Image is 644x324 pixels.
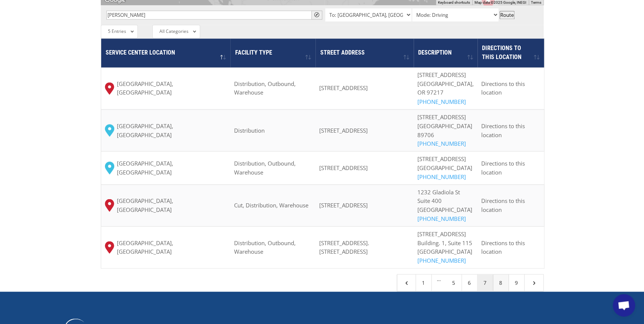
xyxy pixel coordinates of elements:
[417,80,474,96] span: [GEOGRAPHIC_DATA], OR 97217
[417,155,466,162] span: [STREET_ADDRESS]
[234,126,265,134] span: Distribution
[417,206,472,213] span: [GEOGRAPHIC_DATA]
[417,71,466,78] span: [STREET_ADDRESS]
[475,0,526,4] span: Map data ©2025 Google, INEGI
[230,38,315,67] th: Facility Type : activate to sort column ascending
[319,239,369,255] span: [STREET_ADDRESS]. [STREET_ADDRESS]
[417,122,472,138] span: [GEOGRAPHIC_DATA] 89706
[315,38,414,67] th: Street Address: activate to sort column ascending
[481,159,525,176] span: Directions to this location
[234,159,296,176] span: Distribution, Outbound, Warehouse
[105,241,114,253] img: xgs-icon-map-pin-red.svg
[432,274,446,291] span: …
[477,38,544,67] th: Directions to this location: activate to sort column ascending
[101,38,230,67] th: Service center location : activate to sort column descending
[108,28,126,34] span: 5 Entries
[500,11,514,19] button: Route
[414,38,477,67] th: Description : activate to sort column ascending
[416,274,432,291] a: 1
[481,197,525,213] span: Directions to this location
[319,164,368,171] span: [STREET_ADDRESS]
[493,274,509,291] a: 8
[531,279,537,286] span: 5
[418,49,452,56] span: Description
[319,201,368,209] span: [STREET_ADDRESS]
[481,239,525,255] span: Directions to this location
[234,239,296,255] span: Distribution, Outbound, Warehouse
[117,159,227,177] span: [GEOGRAPHIC_DATA], [GEOGRAPHIC_DATA]
[159,28,189,34] span: All Categories
[105,82,114,95] img: xgs-icon-map-pin-red.svg
[105,161,114,174] img: XGS_Icon_Map_Pin_Aqua.png
[417,215,466,222] a: [PHONE_NUMBER]
[482,44,521,61] span: Directions to this location
[446,274,462,291] a: 5
[117,238,227,256] span: [GEOGRAPHIC_DATA], [GEOGRAPHIC_DATA]
[319,126,368,134] span: [STREET_ADDRESS]
[311,10,322,19] button: 
[105,199,114,211] img: xgs-icon-map-pin-red.svg
[417,173,466,180] a: [PHONE_NUMBER]
[477,274,493,291] a: 7
[417,188,460,195] span: 1232 Gladiola St
[234,80,296,96] span: Distribution, Outbound, Warehouse
[417,139,466,147] a: [PHONE_NUMBER]
[403,279,410,286] span: 4
[105,124,114,137] img: XGS_Icon_Map_Pin_Aqua.png
[417,197,442,204] span: Suite 400
[417,247,472,255] span: [GEOGRAPHIC_DATA]
[417,113,466,120] span: [STREET_ADDRESS]
[417,98,466,105] a: [PHONE_NUMBER]
[613,294,635,317] a: Open chat
[417,230,466,237] span: [STREET_ADDRESS]
[509,274,525,291] a: 9
[417,164,472,171] span: [GEOGRAPHIC_DATA]
[117,196,227,214] span: [GEOGRAPHIC_DATA], [GEOGRAPHIC_DATA]
[235,49,272,56] span: Facility Type
[117,121,227,139] span: [GEOGRAPHIC_DATA], [GEOGRAPHIC_DATA]
[320,49,364,56] span: Street Address
[462,274,477,291] a: 6
[531,0,541,4] a: Terms
[417,256,466,264] a: [PHONE_NUMBER]
[481,122,525,138] span: Directions to this location
[117,80,227,98] span: [GEOGRAPHIC_DATA], [GEOGRAPHIC_DATA]
[417,239,472,246] span: Building. 1, Suite 115
[481,80,525,96] span: Directions to this location
[234,201,308,209] span: Cut, Distribution, Warehouse
[319,84,368,92] span: [STREET_ADDRESS]
[106,49,175,56] span: Service center location
[314,12,319,17] span: 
